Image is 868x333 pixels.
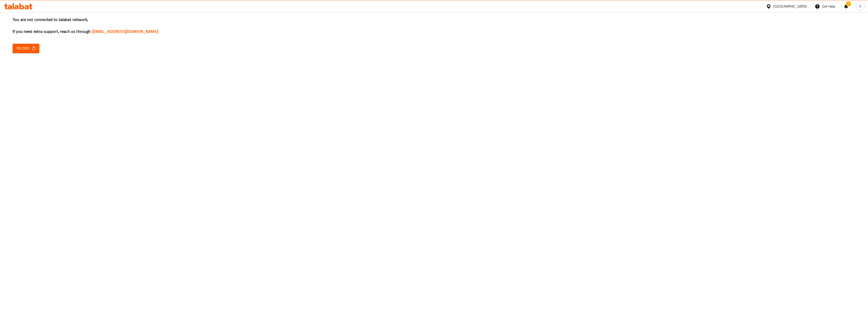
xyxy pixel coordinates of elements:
h3: You are not connected to talabat network, If you need extra support, reach us through [13,17,855,34]
button: Reload [13,44,39,53]
div: [GEOGRAPHIC_DATA] [773,4,807,9]
a: [EMAIL_ADDRESS][DOMAIN_NAME] [92,28,158,35]
span: Reload [17,45,35,52]
span: R [859,4,861,9]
